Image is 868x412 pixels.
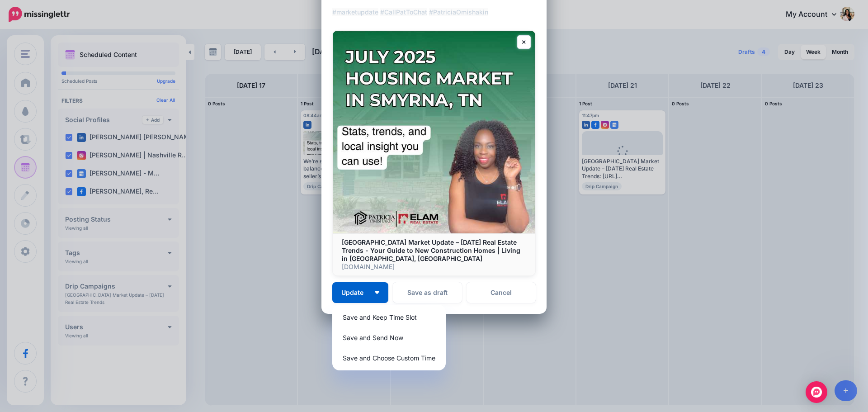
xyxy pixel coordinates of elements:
[341,289,370,296] span: Update
[393,282,462,303] button: Save as draft
[806,381,827,403] div: Open Intercom Messenger
[336,329,442,346] a: Save and Send Now
[332,305,446,370] div: Update
[332,282,388,303] button: Update
[342,238,520,262] b: [GEOGRAPHIC_DATA] Market Update – [DATE] Real Estate Trends - Your Guide to New Construction Home...
[333,31,535,233] img: Smyrna TN Market Update – July 2025 Real Estate Trends - Your Guide to New Construction Homes | L...
[336,308,442,326] a: Save and Keep Time Slot
[336,349,442,367] a: Save and Choose Custom Time
[375,291,379,294] img: arrow-down-white.png
[467,282,536,303] a: Cancel
[342,263,526,271] p: [DOMAIN_NAME]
